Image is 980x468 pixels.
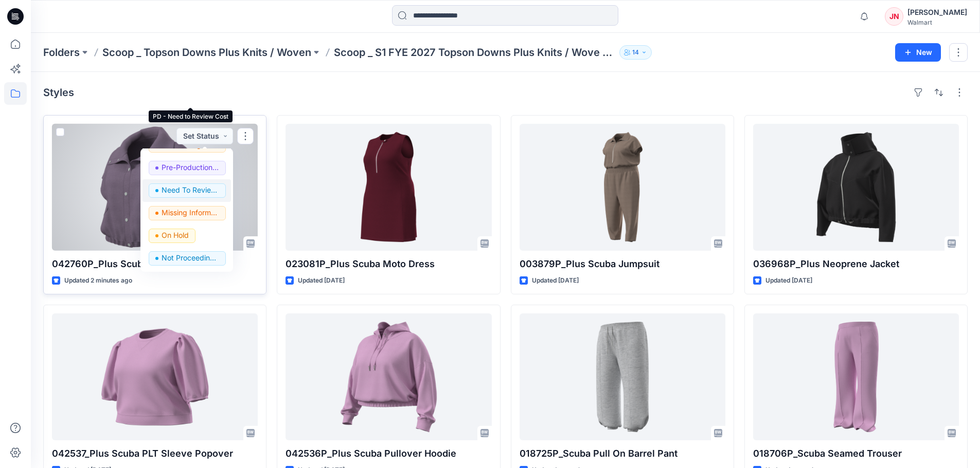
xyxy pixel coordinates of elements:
p: 042537_Plus Scuba PLT Sleeve Popover [52,446,258,461]
p: 018725P_Scuba Pull On Barrel Pant [520,446,725,461]
p: Not Proceeding / Dropped [162,251,219,265]
p: 036968P_Plus Neoprene Jacket [753,257,959,271]
p: 14 [632,47,639,58]
div: JN [885,7,903,26]
button: New [895,43,941,62]
p: 018706P_Scuba Seamed Trouser [753,446,959,461]
p: Updated [DATE] [298,275,345,286]
p: On Hold [162,229,189,242]
div: Walmart [907,18,967,26]
p: 042536P_Plus Scuba Pullover Hoodie [286,446,491,461]
p: Need To Review - Design/PD/Tech [162,183,219,197]
div: [PERSON_NAME] [907,6,967,18]
p: Pre-Production Approved [162,161,219,174]
h4: Styles [43,86,74,99]
p: Missing Information [162,206,219,219]
p: 023081P_Plus Scuba Moto Dress [286,257,491,271]
a: 042537_Plus Scuba PLT Sleeve Popover [52,313,258,440]
a: 023081P_Plus Scuba Moto Dress [286,124,491,251]
p: Updated [DATE] [532,275,579,286]
a: Folders [43,45,80,60]
p: Scoop _ S1 FYE 2027 Topson Downs Plus Knits / Wove Board [334,45,615,60]
p: Updated [DATE] [765,275,812,286]
p: 003879P_Plus Scuba Jumpsuit [520,257,725,271]
button: 14 [619,45,652,60]
a: 042760P_Plus Scuba Snap Vest [52,124,258,251]
a: 018706P_Scuba Seamed Trouser [753,313,959,440]
a: 018725P_Scuba Pull On Barrel Pant [520,313,725,440]
p: Updated 2 minutes ago [64,275,132,286]
a: Scoop _ Topson Downs Plus Knits / Woven [102,45,311,60]
a: 036968P_Plus Neoprene Jacket [753,124,959,251]
a: 003879P_Plus Scuba Jumpsuit [520,124,725,251]
p: 042760P_Plus Scuba Snap Vest [52,257,258,271]
a: 042536P_Plus Scuba Pullover Hoodie [286,313,491,440]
